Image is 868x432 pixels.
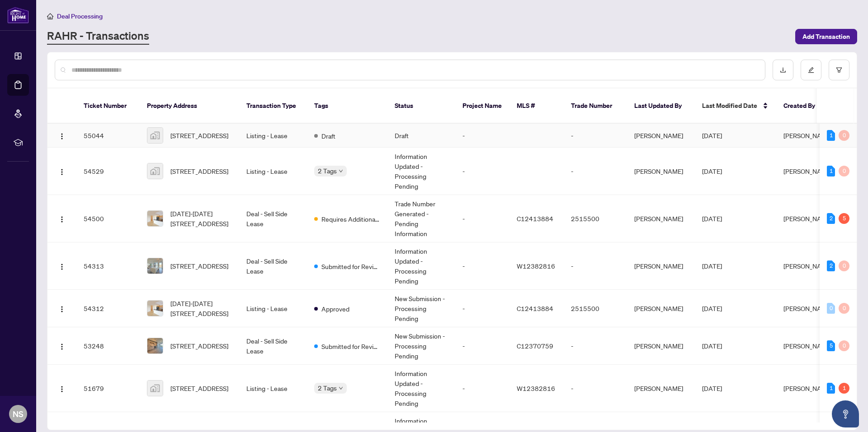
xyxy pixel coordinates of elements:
span: W12382816 [517,262,555,270]
span: C12370759 [517,342,553,350]
td: Listing - Lease [239,290,307,327]
img: thumbnail-img [147,338,163,353]
img: Logo [58,306,66,313]
td: New Submission - Processing Pending [387,290,455,327]
button: Logo [55,211,69,226]
td: Deal - Sell Side Lease [239,195,307,242]
img: logo [7,7,29,23]
span: Submitted for Review [321,341,380,351]
button: Add Transaction [795,29,857,44]
th: Created By [776,88,830,124]
span: down [339,386,343,390]
th: Transaction Type [239,88,307,124]
td: 53248 [76,327,140,365]
td: - [455,195,509,242]
td: - [564,242,627,290]
span: [DATE] [702,131,722,139]
span: [PERSON_NAME] [783,214,832,223]
td: - [564,327,627,365]
img: Logo [58,133,66,140]
th: Last Updated By [627,88,695,124]
div: 2 [827,213,835,224]
span: Add Transaction [802,29,850,44]
span: [PERSON_NAME] [783,384,832,392]
span: download [780,67,786,73]
button: Open asap [832,400,859,427]
td: Deal - Sell Side Lease [239,327,307,365]
span: C12413884 [517,214,553,223]
td: Information Updated - Processing Pending [387,242,455,290]
td: [PERSON_NAME] [627,124,695,148]
span: Deal Processing [57,12,103,20]
span: [PERSON_NAME] [783,304,832,312]
span: [PERSON_NAME] [783,342,832,350]
th: Project Name [455,88,509,124]
span: [DATE]-[DATE][STREET_ADDRESS] [170,209,232,228]
span: [DATE] [702,304,722,312]
td: 51679 [76,365,140,412]
td: Listing - Lease [239,365,307,412]
td: - [455,148,509,195]
img: thumbnail-img [147,163,163,179]
td: 54312 [76,290,140,327]
div: 0 [839,130,849,141]
img: Logo [58,216,66,223]
img: Logo [58,263,66,270]
td: - [455,242,509,290]
span: [DATE] [702,342,722,350]
td: - [455,365,509,412]
span: Approved [321,304,349,314]
span: [DATE] [702,262,722,270]
td: [PERSON_NAME] [627,242,695,290]
span: [DATE] [702,384,722,392]
div: 5 [827,340,835,351]
span: C12413884 [517,304,553,312]
div: 0 [839,340,849,351]
td: New Submission - Processing Pending [387,327,455,365]
span: home [47,13,53,19]
td: Listing - Lease [239,148,307,195]
div: 1 [827,130,835,141]
td: - [564,365,627,412]
th: Status [387,88,455,124]
td: - [455,290,509,327]
img: Logo [58,386,66,393]
span: Last Modified Date [702,101,757,111]
span: [DATE] [702,214,722,223]
th: Last Modified Date [695,88,776,124]
th: Property Address [140,88,239,124]
div: 2 [827,260,835,271]
button: Logo [55,259,69,273]
td: Information Updated - Processing Pending [387,148,455,195]
button: edit [801,60,821,80]
th: Ticket Number [76,88,140,124]
td: 54313 [76,242,140,290]
td: 54529 [76,148,140,195]
td: [PERSON_NAME] [627,290,695,327]
span: [PERSON_NAME] [783,262,832,270]
span: Submitted for Review [321,261,380,271]
button: Logo [55,128,69,143]
span: down [339,169,343,173]
img: Logo [58,343,66,350]
div: 1 [839,383,849,394]
button: download [773,60,793,80]
td: Deal - Sell Side Lease [239,242,307,290]
th: Tags [307,88,387,124]
td: [PERSON_NAME] [627,327,695,365]
span: edit [808,67,814,73]
button: Logo [55,164,69,178]
span: [STREET_ADDRESS] [170,341,228,351]
td: Trade Number Generated - Pending Information [387,195,455,242]
span: Requires Additional Docs [321,214,380,224]
span: W12382816 [517,384,555,392]
th: MLS # [509,88,564,124]
td: - [564,148,627,195]
span: [STREET_ADDRESS] [170,261,228,271]
span: Draft [321,131,335,141]
div: 0 [827,303,835,314]
span: filter [836,67,842,73]
td: - [455,124,509,148]
span: [PERSON_NAME] [783,167,832,175]
div: 0 [839,260,849,271]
